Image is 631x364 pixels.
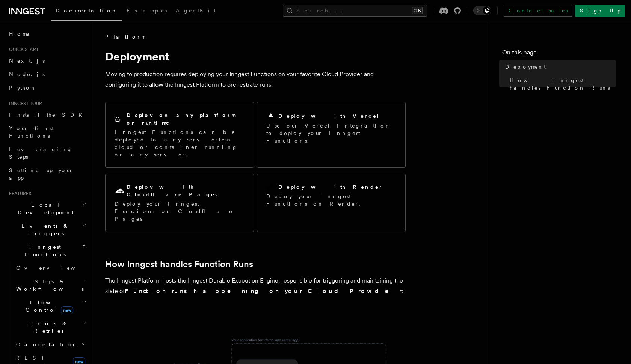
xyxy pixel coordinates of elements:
[504,5,572,17] a: Contact sales
[13,296,88,317] button: Flow Controlnew
[6,101,42,107] span: Inngest tour
[9,167,74,181] span: Setting up your app
[61,306,73,314] span: new
[16,265,94,271] span: Overview
[507,74,616,95] a: How Inngest handles Function Runs
[13,261,88,275] a: Overview
[6,164,88,185] a: Setting up your app
[13,338,88,351] button: Cancellation
[6,68,88,81] a: Node.js
[122,2,171,20] a: Examples
[6,108,88,122] a: Install the SDK
[13,341,78,348] span: Cancellation
[105,102,254,168] a: Deploy on any platform or runtimeInngest Functions can be deployed to any serverless cloud or con...
[171,2,220,20] a: AgentKit
[6,243,81,258] span: Inngest Functions
[125,287,402,295] strong: Function runs happening on your Cloud Provider
[6,122,88,143] a: Your first Functions
[13,275,88,296] button: Steps & Workflows
[105,174,254,232] a: Deploy with Cloudflare PagesDeploy your Inngest Functions on Cloudflare Pages.
[278,183,383,191] h2: Deploy with Render
[6,143,88,164] a: Leveraging Steps
[105,259,253,269] a: How Inngest handles Function Runs
[6,54,88,68] a: Next.js
[105,69,406,90] p: Moving to production requires deploying your Inngest Functions on your favorite Cloud Provider an...
[257,174,406,232] a: Deploy with RenderDeploy your Inngest Functions on Render.
[9,58,45,64] span: Next.js
[473,6,491,15] button: Toggle dark mode
[9,125,54,139] span: Your first Functions
[9,30,30,38] span: Home
[6,191,31,197] span: Features
[502,60,616,74] a: Deployment
[266,122,396,144] p: Use our Vercel Integration to deploy your Inngest Functions.
[127,8,167,14] span: Examples
[502,48,616,60] h4: On this page
[6,219,88,240] button: Events & Triggers
[127,183,245,198] h2: Deploy with Cloudflare Pages
[105,50,406,63] h1: Deployment
[13,320,82,335] span: Errors & Retries
[257,102,406,168] a: Deploy with VercelUse our Vercel Integration to deploy your Inngest Functions.
[6,222,82,237] span: Events & Triggers
[510,77,616,92] span: How Inngest handles Function Runs
[115,200,245,223] p: Deploy your Inngest Functions on Cloudflare Pages.
[6,47,39,53] span: Quick start
[283,5,427,17] button: Search...⌘K
[575,5,625,17] a: Sign Up
[9,71,45,77] span: Node.js
[115,128,245,158] p: Inngest Functions can be deployed to any serverless cloud or container running on any server.
[9,85,36,91] span: Python
[105,33,145,41] span: Platform
[6,201,82,216] span: Local Development
[51,2,122,21] a: Documentation
[9,112,87,118] span: Install the SDK
[6,27,88,41] a: Home
[6,240,88,261] button: Inngest Functions
[505,63,546,71] span: Deployment
[105,275,406,296] p: The Inngest Platform hosts the Inngest Durable Execution Engine, responsible for triggering and m...
[13,317,88,338] button: Errors & Retries
[6,81,88,95] a: Python
[176,8,216,14] span: AgentKit
[266,193,396,208] p: Deploy your Inngest Functions on Render.
[115,186,125,196] svg: Cloudflare
[6,198,88,219] button: Local Development
[278,112,380,120] h2: Deploy with Vercel
[13,278,84,293] span: Steps & Workflows
[56,8,118,14] span: Documentation
[9,146,72,160] span: Leveraging Steps
[412,7,423,14] kbd: ⌘K
[127,111,245,126] h2: Deploy on any platform or runtime
[13,299,83,314] span: Flow Control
